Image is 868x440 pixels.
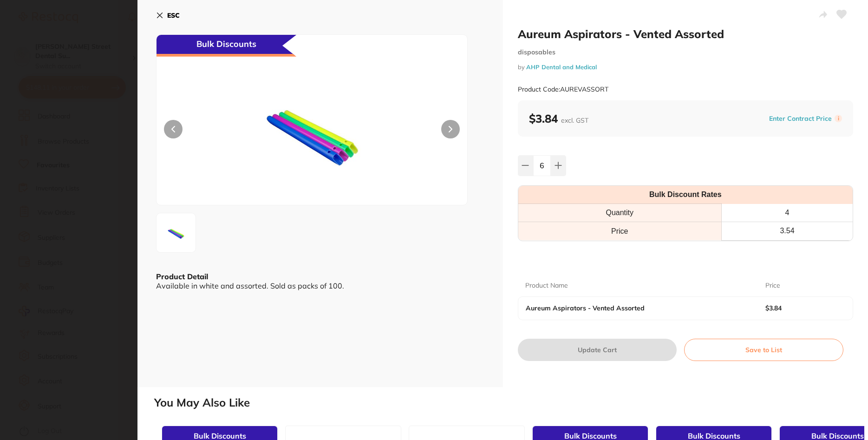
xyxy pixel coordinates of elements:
[518,27,854,41] h2: Aureum Aspirators - Vented Assorted
[518,204,722,222] th: Quantity
[561,116,588,125] span: excl. GST
[518,85,608,93] small: Product Code: AUREVASSORT
[154,396,864,409] h2: You May Also Like
[765,304,837,312] b: $3.84
[518,339,677,361] button: Update Cart
[518,48,854,56] small: disposables
[525,281,568,290] p: Product Name
[156,7,180,23] button: ESC
[157,35,296,57] div: Bulk Discounts
[518,186,853,204] th: Bulk Discount Rates
[518,222,722,240] td: Price
[526,304,742,312] b: Aureum Aspirators - Vented Assorted
[156,272,208,281] b: Product Detail
[722,204,853,222] th: 4
[765,281,780,290] p: Price
[526,63,597,71] a: AHP Dental and Medical
[159,216,193,250] img: Mw
[722,222,853,240] th: 3.54
[167,11,180,20] b: ESC
[835,115,842,122] label: i
[684,339,843,361] button: Save to List
[518,64,854,71] small: by
[766,114,835,123] button: Enter Contract Price
[156,282,484,290] div: Available in white and assorted. Sold as packs of 100.
[529,112,588,125] b: $3.84
[219,58,405,205] img: Mw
